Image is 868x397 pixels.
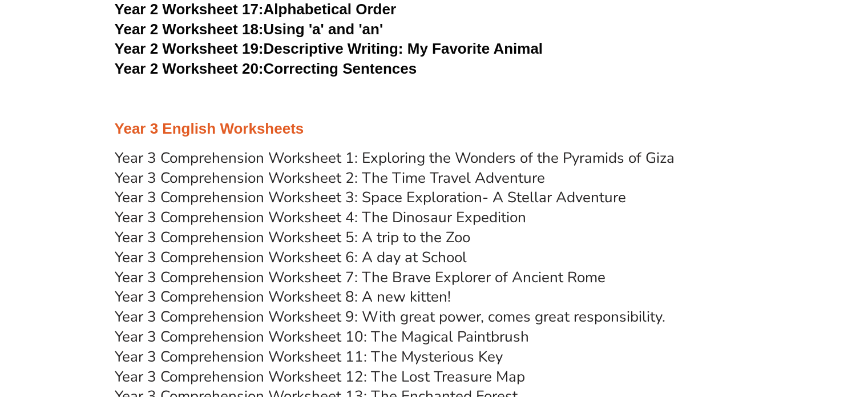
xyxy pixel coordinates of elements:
a: Year 3 Comprehension Worksheet 10: The Magical Paintbrush [115,327,529,347]
a: Year 3 Comprehension Worksheet 12: The Lost Treasure Map [115,367,525,387]
a: Year 3 Comprehension Worksheet 8: A new kitten! [115,287,451,307]
a: Year 3 Comprehension Worksheet 3: Space Exploration- A Stellar Adventure [115,187,626,207]
a: Year 3 Comprehension Worksheet 6: A day at School [115,247,467,267]
span: Year 2 Worksheet 20: [115,60,264,77]
h3: Year 3 English Worksheets [115,119,754,139]
a: Year 2 Worksheet 17:Alphabetical Order [115,1,396,18]
span: Year 2 Worksheet 19: [115,40,264,57]
a: Year 3 Comprehension Worksheet 7: The Brave Explorer of Ancient Rome [115,267,605,287]
a: Year 2 Worksheet 19:Descriptive Writing: My Favorite Animal [115,40,543,57]
a: Year 3 Comprehension Worksheet 11: The Mysterious Key [115,347,503,367]
a: Year 3 Comprehension Worksheet 9: With great power, comes great responsibility. [115,307,665,327]
a: Year 3 Comprehension Worksheet 1: Exploring the Wonders of the Pyramids of Giza [115,148,675,168]
a: Year 3 Comprehension Worksheet 4: The Dinosaur Expedition [115,207,526,227]
a: Year 3 Comprehension Worksheet 2: The Time Travel Adventure [115,168,545,188]
span: Year 2 Worksheet 18: [115,21,264,38]
span: Year 2 Worksheet 17: [115,1,264,18]
iframe: Chat Widget [678,268,868,397]
a: Year 3 Comprehension Worksheet 5: A trip to the Zoo [115,227,470,247]
a: Year 2 Worksheet 20:Correcting Sentences [115,60,417,77]
a: Year 2 Worksheet 18:Using 'a' and 'an' [115,21,383,38]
